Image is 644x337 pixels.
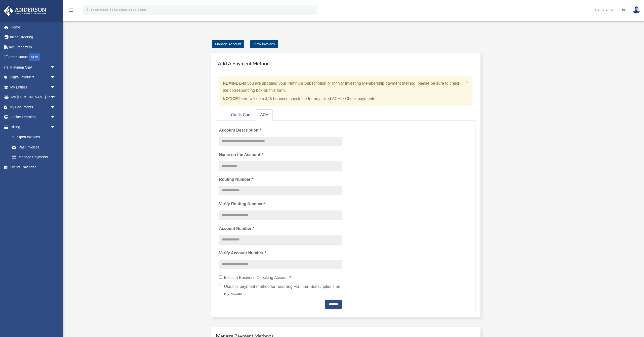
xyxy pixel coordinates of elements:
span: arrow_drop_down [50,82,60,93]
span: arrow_drop_down [50,122,60,132]
label: Use this payment method for recurring Platinum Subscriptions on my account. [219,283,342,297]
span: arrow_drop_down [50,112,60,122]
h4: Add A Payment Method [216,58,476,69]
a: My Entitiesarrow_drop_down [4,82,63,92]
span: × [465,79,469,85]
div: if you are updating your Platinum Subscription or Infinity Investing Membership payment method, p... [219,76,473,106]
label: Verify Routing Number: [219,200,342,207]
p: There will be a $25 bounced check fee for any failed ACH/e-Check payments. [223,95,464,102]
span: arrow_drop_down [50,92,60,103]
input: Is this a Business Checking Account? [219,275,222,279]
span: arrow_drop_down [50,62,60,73]
i: menu [68,7,74,13]
a: ACH [256,109,273,121]
label: Account Number: [219,225,342,232]
img: User Pic [633,6,640,14]
a: Tax Organizers [4,42,63,52]
img: Anderson Advisors Platinum Portal [2,6,48,16]
a: Events Calendar [4,162,63,172]
input: Use this payment method for recurring Platinum Subscriptions on my account. [219,284,222,287]
label: Is this a Business Checking Account? [219,274,342,281]
a: My Documentsarrow_drop_down [4,102,63,112]
a: Order StatusNEW [4,52,63,63]
label: Routing Number: [219,176,342,183]
a: Credit Card [227,109,256,121]
a: Past Invoices [7,142,63,152]
a: My [PERSON_NAME] Teamarrow_drop_down [4,92,63,102]
a: $Open Invoices [7,132,63,142]
a: Online Ordering [4,32,63,42]
a: menu [68,9,74,13]
div: NEW [29,53,40,61]
strong: NOTICE [223,97,238,101]
a: Home [4,22,63,32]
a: Manage Payments [7,152,60,162]
a: Manage Account [212,40,244,48]
span: $ [15,134,17,140]
strong: REMINDER [223,81,244,85]
a: View Invoices [250,40,278,48]
label: Name on the Account: [219,151,342,158]
a: Online Learningarrow_drop_down [4,112,63,122]
span: arrow_drop_down [50,102,60,112]
a: Platinum Q&Aarrow_drop_down [4,62,63,72]
span: arrow_drop_down [50,72,60,83]
a: Digital Productsarrow_drop_down [4,72,63,82]
a: Billingarrow_drop_down [4,122,63,132]
label: Account Description: [219,127,342,134]
label: Verify Account Number: [219,250,342,257]
button: Close [465,79,469,85]
i: search [84,7,90,12]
